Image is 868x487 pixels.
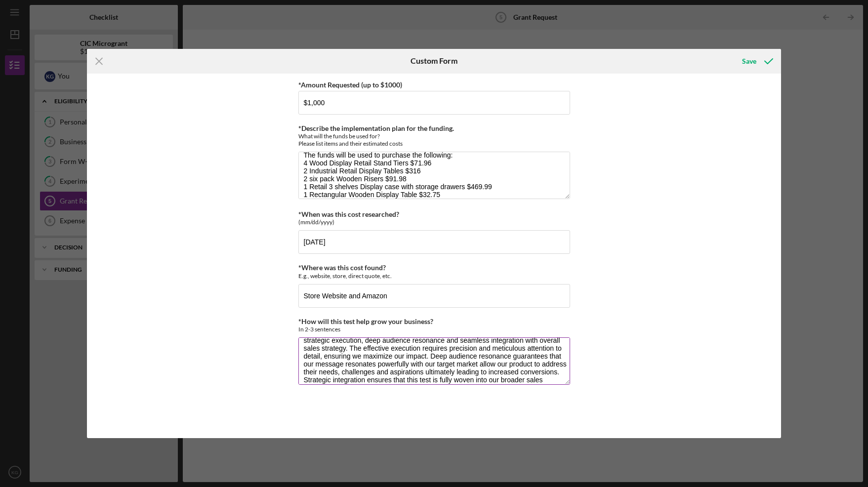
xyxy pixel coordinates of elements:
label: *How will this test help grow your business? [298,317,433,325]
label: *When was this cost researched? [298,210,399,218]
div: In 2-3 sentences [298,325,570,333]
h6: Custom Form [411,56,457,65]
button: Save [732,51,781,71]
label: *Where was this cost found? [298,263,386,272]
label: *Amount Requested (up to $1000) [298,81,402,89]
textarea: The funds will be used to purchase the following: 4 Wood Display Retail Stand Tiers $71.96 2 Indu... [298,152,570,199]
textarea: This test will drive accelerated business growth through three essential elements: strategic exec... [298,337,570,385]
div: What will the funds be used for? Please list items and their estimated costs [298,132,570,147]
div: E.g., website, store, direct quote, etc. [298,272,570,280]
div: Save [742,51,756,71]
label: *Describe the implementation plan for the funding. [298,124,454,132]
div: (mm/dd/yyyy) [298,218,570,226]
